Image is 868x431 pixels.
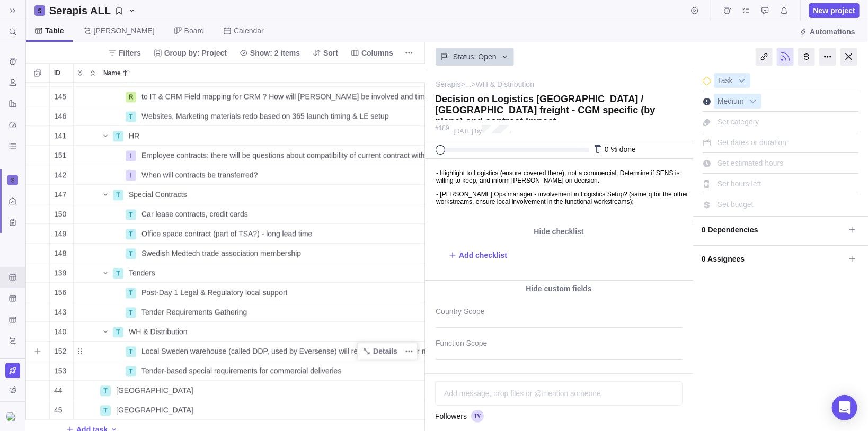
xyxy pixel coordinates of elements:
div: This is a milestone [703,77,711,85]
div: ID [50,64,73,82]
span: Columns [361,48,393,58]
span: [GEOGRAPHIC_DATA] [116,405,193,415]
div: Name [74,283,429,302]
a: My assignments [739,8,754,16]
span: Expand [74,66,86,80]
div: 146 [50,106,73,125]
div: ID [50,302,74,322]
span: Task [714,74,736,88]
a: Upgrade now (Trial ends in 8 days) [5,363,20,378]
span: Car lease contracts, credit cards [141,209,248,219]
span: > [471,79,475,91]
div: ID [50,381,74,400]
div: Unfollow [777,48,794,66]
div: T [126,229,136,239]
div: Websites, Marketing materials redo based on 365 launch timing & LE setup [137,106,428,125]
div: T [126,366,136,376]
span: Name [103,68,121,78]
div: HR [125,126,428,145]
div: T [113,190,123,200]
span: 147 [54,189,66,200]
div: Name [74,204,429,224]
span: Set hours left [718,179,761,188]
div: T [126,288,136,298]
span: Collapse [86,66,99,80]
div: T [100,385,111,396]
span: 151 [54,150,66,160]
span: Tenders [129,267,155,278]
span: 146 [54,111,66,121]
span: Notifications [777,3,792,18]
span: 148 [54,248,66,258]
div: Name [74,342,429,361]
div: Name [74,146,429,165]
div: WH & Distribution [125,322,428,341]
div: 151 [50,146,73,165]
div: Name [74,224,429,244]
div: ID [50,322,74,342]
div: ID [50,224,74,244]
span: Group by: Project [164,48,227,58]
span: 0 [605,145,609,154]
div: T [100,405,111,416]
span: HR [129,130,139,141]
div: Name [74,361,429,381]
span: Automations [795,24,860,39]
div: 141 [50,126,73,145]
div: 140 [50,322,73,341]
div: ID [50,165,74,185]
span: 149 [54,228,66,239]
span: Automations [810,26,855,37]
div: Tenders [125,263,428,282]
div: Name [74,106,429,126]
div: When will contracts be transferred? [137,165,428,184]
span: 0 Dependencies [702,221,845,239]
span: Details [373,346,397,356]
span: New project [813,5,855,16]
span: % done [610,145,635,154]
span: 142 [54,169,66,180]
div: Special Contracts [125,185,428,204]
div: 149 [50,224,73,243]
span: 140 [54,326,66,337]
span: 141 [54,130,66,141]
div: 148 [50,244,73,263]
span: Tender Requirements Gathering [141,307,247,317]
span: Followers [435,411,467,421]
span: New project [809,3,860,18]
div: Switzerland [112,381,428,400]
span: Table [45,25,64,36]
span: Set category [718,118,759,126]
div: ID [50,283,74,302]
div: Employee contracts: there will be questions about compatibility of current contract with future (... [137,146,428,165]
div: Name [74,263,429,283]
a: WH & Distribution [476,79,534,89]
span: Show: 2 items [250,48,300,58]
div: Name [74,165,429,185]
div: Name [74,400,429,420]
div: Medium [714,94,761,109]
span: ID [54,68,60,78]
div: T [126,209,136,220]
div: ID [50,342,74,361]
div: Post-Day 1 Legal & Regulatory local support [137,283,428,302]
div: ID [50,244,74,263]
div: #189 [435,125,449,132]
span: WH & Distribution [129,326,187,337]
div: Hide checklist [425,223,693,239]
span: Show: 2 items [235,46,304,60]
span: Filters [104,46,145,60]
div: T [113,268,123,279]
span: Details [358,344,402,358]
div: Open Intercom Messenger [832,395,857,420]
div: Close [840,48,857,66]
span: Medium [714,94,747,109]
div: ID [50,146,74,165]
div: 147 [50,185,73,204]
span: Add sub-activity [30,344,45,358]
div: Name [99,64,428,82]
div: to IT & CRM Field mapping for CRM ? How will Paolo be involved and timing? [137,87,428,106]
span: More actions [402,46,417,60]
span: Tender-based special requirements for commercial deliveries [141,365,341,376]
